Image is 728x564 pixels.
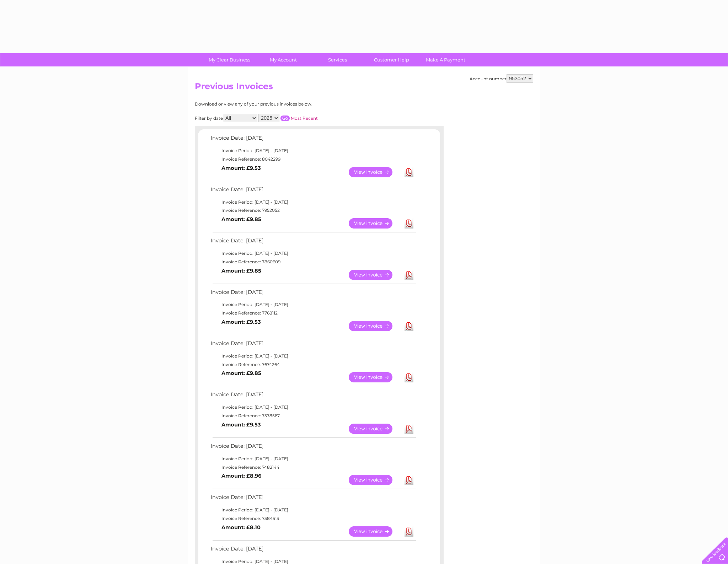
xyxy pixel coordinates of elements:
b: Amount: £9.85 [221,370,261,376]
td: Invoice Period: [DATE] - [DATE] [209,455,417,463]
a: Download [405,167,413,177]
td: Invoice Reference: 7384513 [209,514,417,523]
td: Invoice Period: [DATE] - [DATE] [209,506,417,514]
td: Invoice Date: [DATE] [209,288,417,301]
a: View [349,167,401,177]
a: Download [405,321,413,331]
b: Amount: £9.85 [221,216,261,222]
a: View [349,372,401,382]
a: Make A Payment [416,53,475,66]
td: Invoice Period: [DATE] - [DATE] [209,198,417,206]
a: Download [405,270,413,280]
div: Download or view any of your previous invoices below. [195,102,381,107]
b: Amount: £9.53 [221,319,261,325]
a: Most Recent [291,116,318,121]
a: My Clear Business [200,53,259,66]
h2: Previous Invoices [195,81,533,95]
b: Amount: £9.85 [221,268,261,274]
td: Invoice Reference: 7768112 [209,309,417,317]
td: Invoice Date: [DATE] [209,493,417,506]
a: View [349,218,401,229]
td: Invoice Reference: 8042299 [209,155,417,163]
td: Invoice Period: [DATE] - [DATE] [209,352,417,360]
td: Invoice Reference: 7860609 [209,258,417,266]
a: Services [308,53,367,66]
td: Invoice Date: [DATE] [209,441,417,455]
div: Account number [470,74,533,83]
b: Amount: £8.10 [221,524,261,531]
a: My Account [254,53,313,66]
b: Amount: £9.53 [221,165,261,171]
a: Download [405,218,413,229]
td: Invoice Reference: 7578567 [209,412,417,420]
td: Invoice Period: [DATE] - [DATE] [209,403,417,412]
td: Invoice Date: [DATE] [209,544,417,557]
div: Filter by date [195,114,381,122]
td: Invoice Period: [DATE] - [DATE] [209,146,417,155]
td: Invoice Date: [DATE] [209,133,417,146]
a: Download [405,372,413,382]
td: Invoice Reference: 7674264 [209,360,417,369]
td: Invoice Date: [DATE] [209,236,417,249]
a: View [349,321,401,331]
a: Download [405,475,413,485]
td: Invoice Reference: 7482144 [209,463,417,472]
td: Invoice Date: [DATE] [209,390,417,403]
td: Invoice Date: [DATE] [209,339,417,352]
a: Customer Help [362,53,421,66]
a: View [349,475,401,485]
td: Invoice Date: [DATE] [209,185,417,198]
b: Amount: £9.53 [221,421,261,428]
a: Download [405,526,413,537]
td: Invoice Period: [DATE] - [DATE] [209,249,417,258]
a: View [349,270,401,280]
b: Amount: £8.96 [221,473,261,479]
a: View [349,424,401,434]
a: Download [405,424,413,434]
td: Invoice Period: [DATE] - [DATE] [209,300,417,309]
a: View [349,526,401,537]
td: Invoice Reference: 7952052 [209,206,417,215]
